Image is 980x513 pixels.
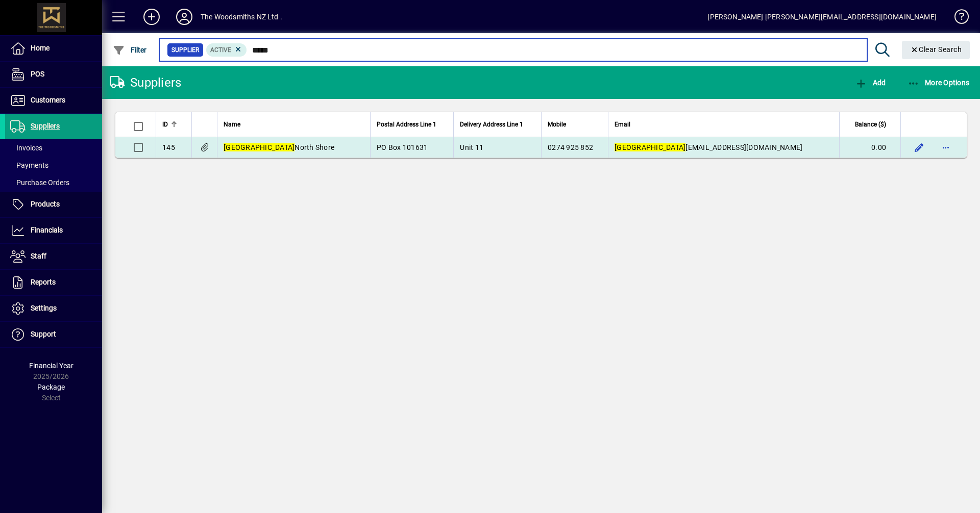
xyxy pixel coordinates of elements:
[460,119,523,130] span: Delivery Address Line 1
[224,119,240,130] span: Name
[615,119,833,130] div: Email
[171,45,199,55] span: Supplier
[5,36,102,61] a: Home
[5,88,102,113] a: Customers
[377,119,436,130] span: Postal Address Line 1
[852,73,888,92] button: Add
[548,119,566,130] span: Mobile
[31,304,57,312] span: Settings
[5,296,102,321] a: Settings
[110,41,150,59] button: Filter
[5,244,102,269] a: Staff
[377,143,428,151] span: PO Box 101631
[910,45,962,54] span: Clear Search
[31,70,44,78] span: POS
[168,8,201,26] button: Profile
[10,144,42,152] span: Invoices
[31,122,60,130] span: Suppliers
[548,119,602,130] div: Mobile
[224,143,334,151] span: North Shore
[855,79,886,87] span: Add
[224,143,295,151] em: [GEOGRAPHIC_DATA]
[5,139,102,157] a: Invoices
[460,143,483,151] span: Unit 11
[902,41,970,59] button: Clear
[938,139,954,156] button: More options
[615,119,630,130] span: Email
[911,139,927,156] button: Edit
[615,143,685,151] em: [GEOGRAPHIC_DATA]
[31,252,46,260] span: Staff
[947,2,967,35] a: Knowledge Base
[10,178,69,187] span: Purchase Orders
[31,330,56,338] span: Support
[5,218,102,243] a: Financials
[5,174,102,191] a: Purchase Orders
[31,96,65,104] span: Customers
[210,46,231,54] span: Active
[615,143,802,151] span: [EMAIL_ADDRESS][DOMAIN_NAME]
[10,161,48,169] span: Payments
[31,226,63,234] span: Financials
[5,322,102,347] a: Support
[5,157,102,174] a: Payments
[162,143,175,151] span: 145
[908,79,970,87] span: More Options
[5,192,102,217] a: Products
[113,46,147,54] span: Filter
[839,137,900,158] td: 0.00
[162,119,185,130] div: ID
[5,270,102,295] a: Reports
[5,62,102,87] a: POS
[31,200,60,208] span: Products
[31,278,56,286] span: Reports
[206,43,247,57] mat-chip: Activation Status: Active
[162,119,168,130] span: ID
[135,8,168,26] button: Add
[707,9,937,25] div: [PERSON_NAME] [PERSON_NAME][EMAIL_ADDRESS][DOMAIN_NAME]
[855,119,886,130] span: Balance ($)
[110,74,181,91] div: Suppliers
[548,143,593,151] span: 0274 925 852
[846,119,895,130] div: Balance ($)
[224,119,364,130] div: Name
[37,383,65,391] span: Package
[201,9,282,25] div: The Woodsmiths NZ Ltd .
[31,44,50,52] span: Home
[29,362,73,370] span: Financial Year
[905,73,972,92] button: More Options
